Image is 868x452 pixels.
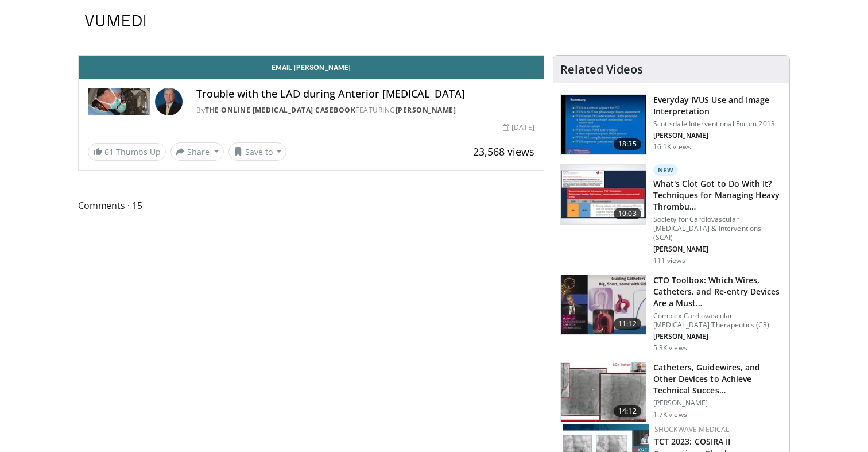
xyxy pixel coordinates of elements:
[88,88,150,115] img: The Online Cardiac Catheterization Casebook
[560,94,782,155] a: 18:35 Everyday IVUS Use and Image Interpretation Scottsdale Interventional Forum 2013 [PERSON_NAM...
[561,95,646,154] img: dTBemQywLidgNXR34xMDoxOjA4MTsiGN.150x105_q85_crop-smart_upscale.jpg
[653,245,782,254] p: Mitul Patel
[155,88,183,115] img: Avatar
[653,256,685,265] p: 111 views
[78,198,544,213] span: Comments 15
[205,105,355,115] a: The Online [MEDICAL_DATA] Casebook
[653,399,782,408] p: [PERSON_NAME]
[104,146,114,157] span: 61
[653,131,782,140] p: John Hodgson
[560,63,643,76] h4: Related Videos
[653,362,782,396] h3: Catheters, Guidewires, and Other Devices to Achieve Technical Success in Complex PCI
[614,318,641,330] span: 11:12
[653,142,691,152] p: 16.1K views
[653,94,782,117] h3: Everyday IVUS Use and Image Interpretation
[653,215,782,242] p: Society for Cardiovascular [MEDICAL_DATA] & Interventions (SCAI)
[653,119,782,129] p: Scottsdale Interventional Forum 2013
[473,145,534,159] span: 23,568 views
[85,15,146,26] img: VuMedi Logo
[88,143,166,161] a: 61 Thumbs Up
[561,165,646,225] img: 9bafbb38-b40d-4e9d-b4cb-9682372bf72c.150x105_q85_crop-smart_upscale.jpg
[614,208,641,219] span: 10:03
[196,105,534,115] div: By FEATURING
[560,362,782,423] a: 14:12 Catheters, Guidewires, and Other Devices to Achieve Technical Succes… [PERSON_NAME] 1.7K views
[614,405,641,417] span: 14:12
[196,88,534,101] h4: Trouble with the LAD during Anterior [MEDICAL_DATA]
[228,142,287,161] button: Save to
[653,164,679,176] p: New
[503,122,534,133] div: [DATE]
[653,275,782,309] h3: CTO Toolbox: Which Wires, Catheters, and Re-entry Devices Are a Must Have
[653,343,687,353] p: 5.3K views
[614,138,641,150] span: 18:35
[79,56,544,79] a: Email [PERSON_NAME]
[653,178,782,213] h3: What's Clot Got to Do With It? Techniques for Managing Heavy Thrombus Burden
[653,410,687,419] p: 1.7K views
[396,105,456,115] a: [PERSON_NAME]
[653,311,782,330] p: Complex Cardiovascular [MEDICAL_DATA] Therapeutics (C3)
[560,164,782,265] a: 10:03 New What's Clot Got to Do With It? Techniques for Managing Heavy Thrombu… Society for Cardi...
[560,275,782,353] a: 11:12 CTO Toolbox: Which Wires, Catheters, and Re-entry Devices Are a Must… Complex Cardiovascula...
[561,275,646,335] img: 69ae726e-f27f-4496-b005-e28b95c37244.150x105_q85_crop-smart_upscale.jpg
[561,362,646,422] img: 56b29ba8-67ed-45d0-a0e7-5c82857bd955.150x105_q85_crop-smart_upscale.jpg
[170,142,224,161] button: Share
[653,332,782,341] p: Khaldoon Alaswad
[654,424,730,434] a: Shockwave Medical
